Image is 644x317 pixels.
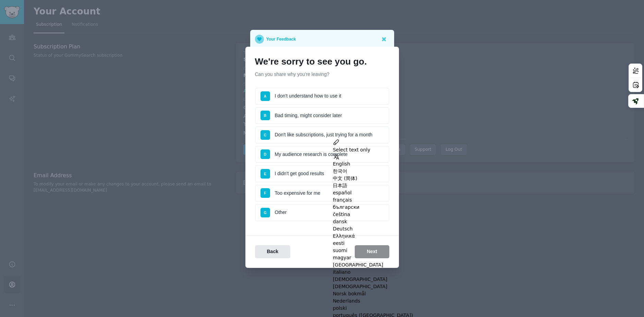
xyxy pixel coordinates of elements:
div: Deutsch [333,225,413,233]
div: dansk [333,218,413,225]
div: Nederlands [333,297,413,305]
h1: We're sorry to see you go. [255,56,389,67]
span: D [264,152,267,156]
span: F [264,191,266,195]
p: Can you share why you're leaving? [255,71,389,78]
div: [GEOGRAPHIC_DATA] [333,261,413,269]
div: [DEMOGRAPHIC_DATA] [333,283,413,290]
span: C [264,133,267,137]
div: eesti [333,240,413,247]
div: italiano [333,269,413,276]
div: 日本語 [333,182,413,189]
div: Ελληνικά [333,233,413,240]
div: suomi [333,247,413,254]
div: български [333,204,413,211]
div: 中文 (简体) [333,175,413,182]
div: Norsk bokmål [333,290,413,297]
div: español [333,189,413,196]
div: [DEMOGRAPHIC_DATA] [333,276,413,283]
span: A [264,94,267,98]
div: magyar [333,254,413,261]
button: Back [255,245,290,259]
span: B [264,113,267,117]
div: polski [333,305,413,312]
div: Select text only [333,146,413,154]
p: Your Feedback [266,35,296,44]
div: français [333,196,413,204]
div: 한국어 [333,168,413,175]
div: English [333,160,413,168]
span: E [264,172,266,176]
span: G [264,211,266,215]
div: čeština [333,211,413,218]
